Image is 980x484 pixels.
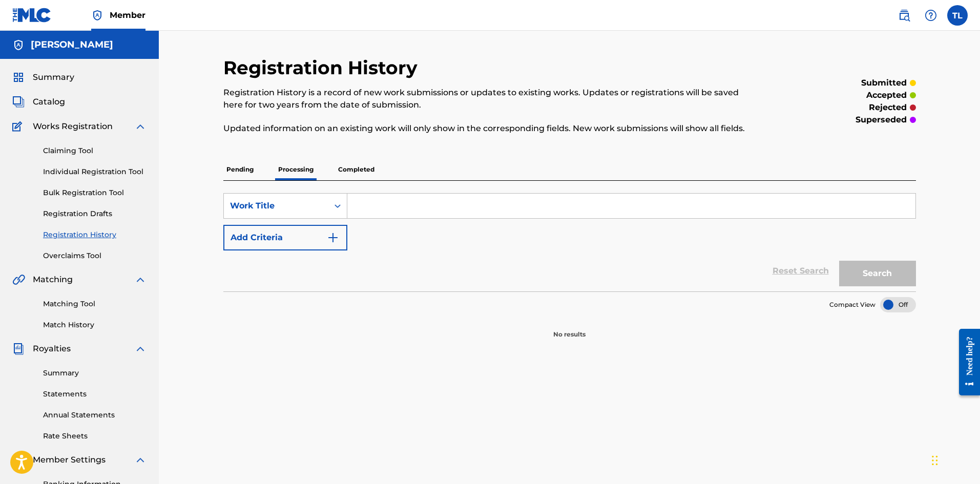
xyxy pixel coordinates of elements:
p: Registration History is a record of new work submissions or updates to existing works. Updates or... [223,87,757,111]
span: Member Settings [33,454,106,466]
img: 9d2ae6d4665cec9f34b9.svg [327,232,339,244]
a: Overclaims Tool [43,250,147,261]
iframe: Resource Center [951,321,980,404]
a: Individual Registration Tool [43,166,147,177]
p: Updated information on an existing work will only show in the corresponding fields. New work subm... [223,122,757,135]
span: Matching [33,273,73,286]
img: MLC Logo [12,8,52,23]
img: Royalties [12,343,25,355]
a: Annual Statements [43,410,147,420]
img: expand [134,273,147,286]
p: submitted [861,77,907,89]
iframe: Chat Widget [929,435,980,484]
img: Catalog [12,96,25,108]
form: Search Form [223,193,916,291]
div: Work Title [230,200,322,212]
span: Member [110,9,145,21]
a: Public Search [894,5,914,26]
p: Pending [223,159,257,180]
span: Works Registration [33,120,113,133]
a: CatalogCatalog [12,96,65,108]
p: rejected [869,101,907,114]
a: Match History [43,320,147,330]
img: Member Settings [12,454,25,466]
h5: TREYLON LEWIS [31,39,113,51]
button: Add Criteria [223,225,347,250]
span: Catalog [33,96,65,108]
img: expand [134,120,147,133]
img: Works Registration [12,120,26,133]
a: Summary [43,368,147,378]
a: Claiming Tool [43,145,147,156]
p: Processing [275,159,317,180]
div: User Menu [947,5,968,26]
img: expand [134,343,147,355]
a: Registration Drafts [43,208,147,219]
img: expand [134,454,147,466]
span: Compact View [829,300,875,309]
img: Summary [12,71,25,83]
p: superseded [856,114,907,126]
a: SummarySummary [12,71,74,83]
img: Accounts [12,39,25,51]
div: Help [921,5,941,26]
p: Completed [335,159,378,180]
img: Top Rightsholder [91,9,103,22]
div: Drag [932,445,938,476]
a: Statements [43,389,147,399]
span: Royalties [33,343,71,355]
p: No results [553,318,586,339]
a: Rate Sheets [43,431,147,441]
h2: Registration History [223,56,423,79]
a: Matching Tool [43,299,147,309]
p: accepted [866,89,907,101]
a: Bulk Registration Tool [43,187,147,198]
img: Matching [12,273,25,286]
img: help [925,9,937,22]
span: Summary [33,71,74,83]
a: Registration History [43,229,147,240]
img: search [898,9,910,22]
